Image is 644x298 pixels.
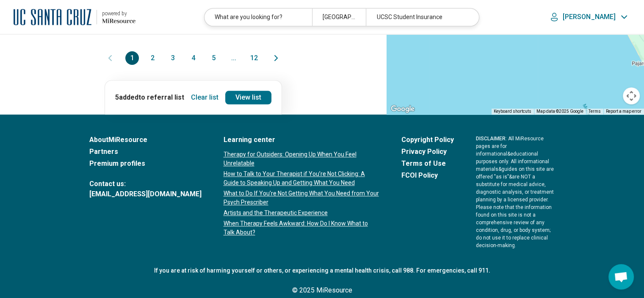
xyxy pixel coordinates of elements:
[115,92,184,103] p: 5 added
[224,219,379,237] a: When Therapy Feels Awkward: How Do I Know What to Talk About?
[89,159,202,169] a: Premium profiles
[227,51,240,65] span: ...
[89,266,555,275] p: If you are at risk of harming yourself or others, or experiencing a mental health crisis, call 98...
[125,51,139,65] button: 1
[14,7,91,27] img: University of California at Santa Cruz
[401,170,454,181] a: FCOI Policy
[623,87,640,104] button: Map camera controls
[494,109,531,114] button: Keyboard shortcuts
[247,51,261,65] button: 12
[188,91,222,104] button: Clear list
[224,189,379,207] a: What to Do If You’re Not Getting What You Need from Your Psych Prescriber
[89,135,202,145] a: AboutMiResource
[186,51,200,65] button: 4
[224,150,379,168] a: Therapy for Outsiders: Opening Up When You Feel Unrelatable
[89,285,555,295] p: © 2025 MiResource
[225,91,271,104] a: View list
[146,51,159,65] button: 2
[14,7,135,27] a: University of California at Santa Cruzpowered by
[536,109,583,114] span: Map data ©2025 Google
[401,135,454,145] a: Copyright Policy
[224,170,379,187] a: How to Talk to Your Therapist if You’re Not Clicking: A Guide to Speaking Up and Getting What You...
[389,103,417,114] a: Open this area in Google Maps (opens a new window)
[589,109,601,114] a: Terms (opens in new tab)
[224,135,379,145] a: Learning center
[366,8,473,26] div: UCSC Student Insurance
[105,51,115,65] button: Previous page
[476,136,506,142] span: DISCLAIMER
[389,103,417,114] img: Google
[205,8,312,26] div: What are you looking for?
[312,8,366,26] div: [GEOGRAPHIC_DATA], [GEOGRAPHIC_DATA], [GEOGRAPHIC_DATA]
[608,264,634,290] div: Open chat
[138,93,184,101] span: to referral list
[606,109,641,114] a: Report a map error
[89,179,202,189] span: Contact us:
[563,13,616,21] p: [PERSON_NAME]
[224,209,379,217] a: Artists and the Therapeutic Experience
[207,51,220,65] button: 5
[476,135,555,249] p: : All MiResource pages are for informational & educational purposes only. All informational mater...
[89,189,202,199] a: [EMAIL_ADDRESS][DOMAIN_NAME]
[401,159,454,169] a: Terms of Use
[166,51,180,65] button: 3
[271,51,281,65] button: Next page
[89,147,202,157] a: Partners
[102,10,135,17] div: powered by
[401,147,454,157] a: Privacy Policy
